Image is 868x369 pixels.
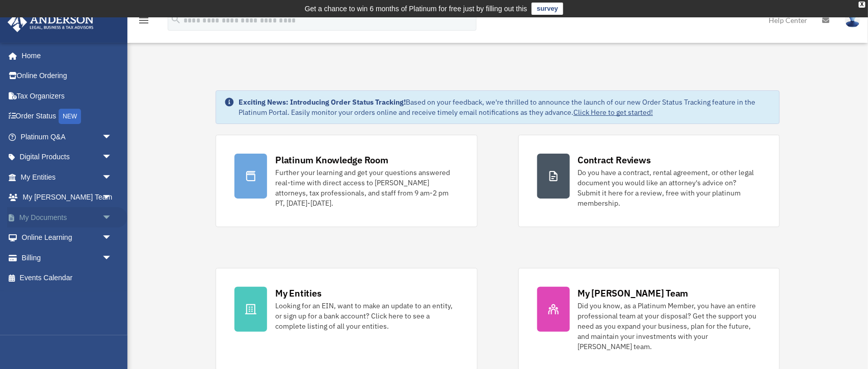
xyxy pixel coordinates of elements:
[518,135,780,227] a: Contract Reviews Do you have a contract, rental agreement, or other legal document you would like...
[275,167,458,208] div: Further your learning and get your questions answered real-time with direct access to [PERSON_NAM...
[5,12,97,32] img: Anderson Advisors Platinum Portal
[102,187,122,208] span: arrow_drop_down
[7,167,127,187] a: My Entitiesarrow_drop_down
[275,287,321,300] div: My Entities
[170,14,181,25] i: search
[578,154,651,166] div: Contract Reviews
[216,135,477,227] a: Platinum Knowledge Room Further your learning and get your questions answered real-time with dire...
[102,207,122,228] span: arrow_drop_down
[7,106,127,127] a: Order StatusNEW
[7,248,127,268] a: Billingarrow_drop_down
[859,2,865,8] div: close
[138,18,150,27] a: menu
[102,147,122,168] span: arrow_drop_down
[845,13,860,28] img: User Pic
[7,147,127,167] a: Digital Productsarrow_drop_down
[102,228,122,249] span: arrow_drop_down
[59,109,81,124] div: NEW
[7,268,127,288] a: Events Calendar
[239,97,771,117] div: Based on your feedback, we're thrilled to announce the launch of our new Order Status Tracking fe...
[7,86,127,106] a: Tax Organizers
[275,154,388,166] div: Platinum Knowledge Room
[7,187,127,208] a: My [PERSON_NAME] Teamarrow_drop_down
[7,45,122,66] a: Home
[275,301,458,331] div: Looking for an EIN, want to make an update to an entity, or sign up for a bank account? Click her...
[578,301,761,352] div: Did you know, as a Platinum Member, you have an entire professional team at your disposal? Get th...
[7,66,127,86] a: Online Ordering
[102,127,122,147] span: arrow_drop_down
[573,108,653,117] a: Click Here to get started!
[578,167,761,208] div: Do you have a contract, rental agreement, or other legal document you would like an attorney's ad...
[532,3,563,15] a: survey
[7,127,127,147] a: Platinum Q&Aarrow_drop_down
[102,167,122,188] span: arrow_drop_down
[578,287,689,300] div: My [PERSON_NAME] Team
[102,248,122,268] span: arrow_drop_down
[7,207,127,228] a: My Documentsarrow_drop_down
[305,3,528,15] div: Get a chance to win 6 months of Platinum for free just by filling out this
[239,97,406,107] strong: Exciting News: Introducing Order Status Tracking!
[7,228,127,248] a: Online Learningarrow_drop_down
[138,14,150,27] i: menu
